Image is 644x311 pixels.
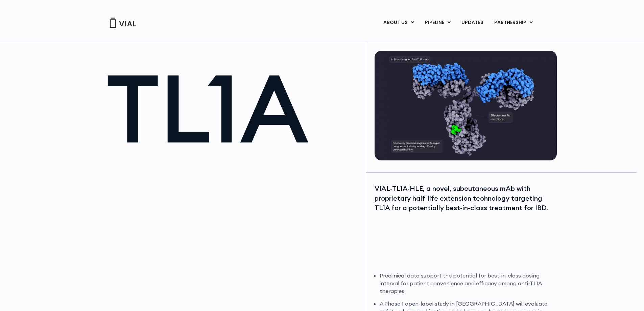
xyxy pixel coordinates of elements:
[375,184,555,213] div: VIAL-TL1A-HLE, a novel, subcutaneous mAb with proprietary half-life extension technology targetin...
[456,17,488,28] a: UPDATES
[106,61,359,155] h1: TL1A
[420,17,456,28] a: PIPELINEMenu Toggle
[109,18,136,28] img: Vial Logo
[375,51,557,160] img: TL1A antibody diagram.
[378,17,419,28] a: ABOUT USMenu Toggle
[489,17,538,28] a: PARTNERSHIPMenu Toggle
[380,272,555,295] li: Preclinical data support the potential for best-in-class dosing interval for patient convenience ...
